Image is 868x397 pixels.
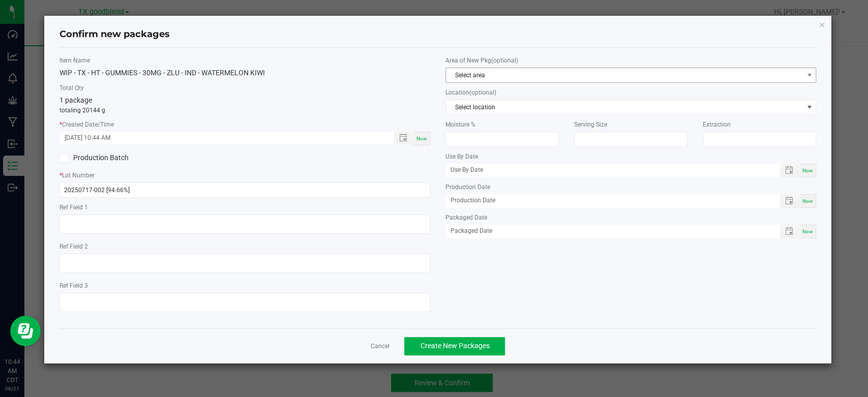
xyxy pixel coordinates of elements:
p: totaling 20144 g [59,106,430,115]
button: Create New Packages [404,337,505,355]
span: Now [802,198,813,204]
span: Create New Packages [420,342,489,350]
label: Production Batch [59,152,237,163]
label: Created Date/Time [59,120,430,129]
span: Toggle popup [394,132,414,144]
input: Production Date [445,194,769,207]
label: Use By Date [445,152,816,161]
div: WIP - TX - HT - GUMMIES - 30MG - ZLU - IND - WATERMELON KIWI [59,68,430,78]
input: Created Datetime [59,132,383,144]
span: NO DATA FOUND [445,100,816,115]
span: Toggle popup [780,164,800,177]
input: Packaged Date [445,225,769,237]
span: Toggle popup [780,194,800,208]
label: Extraction [703,120,816,129]
span: 1 package [59,96,92,104]
label: Item Name [59,56,430,65]
a: Cancel [370,342,389,351]
span: Select location [446,100,803,114]
label: Ref Field 2 [59,242,430,251]
span: Now [802,229,813,234]
label: Location [445,88,816,97]
label: Packaged Date [445,213,816,222]
label: Total Qty [59,83,430,93]
label: Area of New Pkg [445,56,816,65]
span: Toggle popup [780,225,800,238]
label: Lot Number [59,171,430,180]
iframe: Resource center [10,316,41,346]
label: Serving Size [574,120,687,129]
label: Ref Field 1 [59,203,430,212]
h4: Confirm new packages [59,28,816,41]
span: Now [802,168,813,173]
span: Now [416,136,427,141]
input: Use By Date [445,164,769,176]
span: Select area [446,68,803,82]
label: Production Date [445,182,816,192]
span: (optional) [491,57,518,64]
span: (optional) [469,89,496,96]
label: Moisture % [445,120,559,129]
label: Ref Field 3 [59,281,430,290]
